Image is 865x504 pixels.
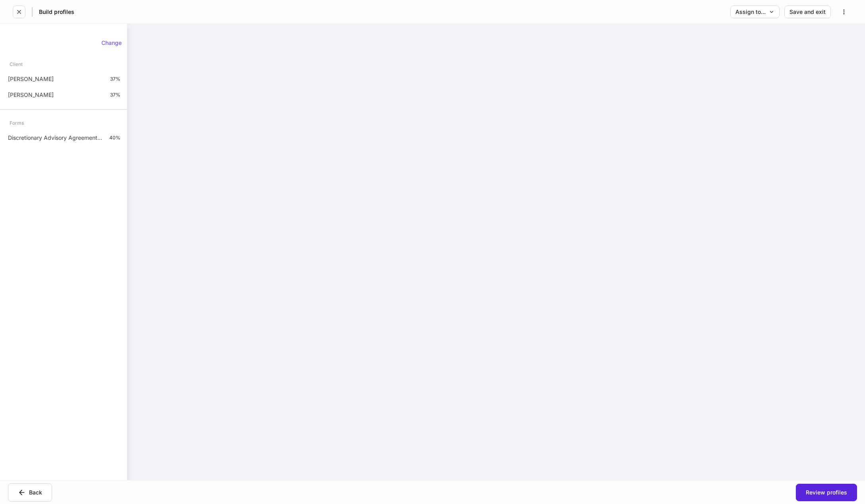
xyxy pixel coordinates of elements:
div: Change [101,40,122,46]
div: Assign to... [735,9,774,15]
button: Review profiles [796,484,857,501]
div: Forms [10,116,24,130]
div: Save and exit [789,9,826,15]
h5: Build profiles [39,8,74,16]
p: [PERSON_NAME] [8,91,54,99]
button: Change [96,37,127,49]
div: Client [10,57,23,71]
p: 37% [110,92,120,98]
p: 37% [110,76,120,82]
button: Back [8,483,52,502]
p: 40% [109,135,120,141]
div: Back [18,489,42,496]
button: Save and exit [784,6,831,18]
button: Assign to... [730,6,780,18]
p: Discretionary Advisory Agreement: Client Wrap Fee [8,134,103,142]
p: [PERSON_NAME] [8,75,54,83]
div: Review profiles [806,490,847,495]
